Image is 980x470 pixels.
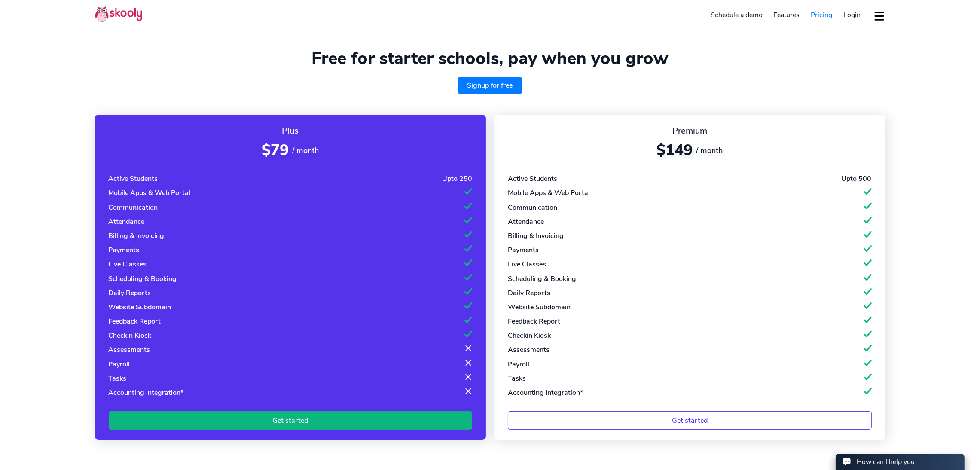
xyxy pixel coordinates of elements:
[873,6,885,26] button: dropdown menu
[95,48,885,69] h1: Free for starter schools, pay when you grow
[109,259,147,269] div: Live Classes
[508,331,551,340] div: Checkin Kiosk
[705,8,768,22] a: Schedule a demo
[508,374,526,383] div: Tasks
[109,217,145,226] div: Attendance
[508,302,571,312] div: Website Subdomain
[811,10,832,20] span: Pricing
[696,145,723,156] span: / month
[508,317,560,326] div: Feedback Report
[109,125,472,137] div: Plus
[843,10,861,20] span: Login
[508,288,550,298] div: Daily Reports
[109,317,161,326] div: Feedback Report
[109,302,171,312] div: Website Subdomain
[109,360,130,369] div: Payroll
[838,8,866,22] a: Login
[656,140,693,160] span: $149
[109,274,177,284] div: Scheduling & Booking
[508,231,564,241] div: Billing & Invoicing
[508,259,546,269] div: Live Classes
[842,174,872,183] div: Upto 500
[109,374,127,383] div: Tasks
[508,360,529,369] div: Payroll
[109,188,191,198] div: Mobile Apps & Web Portal
[508,203,557,212] div: Communication
[109,331,152,340] div: Checkin Kiosk
[508,274,576,284] div: Scheduling & Booking
[508,188,590,198] div: Mobile Apps & Web Portal
[109,345,150,354] div: Assessments
[109,245,140,255] div: Payments
[805,8,838,22] a: Pricing
[109,174,158,183] div: Active Students
[508,217,544,226] div: Attendance
[262,140,289,160] span: $79
[508,388,583,397] div: Accounting Integration*
[508,125,871,137] div: Premium
[508,245,539,255] div: Payments
[109,288,151,298] div: Daily Reports
[768,8,806,22] a: Features
[95,6,142,22] img: Skooly
[508,174,557,183] div: Active Students
[109,411,472,430] a: Get started
[109,231,165,241] div: Billing & Invoicing
[109,388,184,397] div: Accounting Integration*
[508,345,550,354] div: Assessments
[442,174,472,183] div: Upto 250
[109,203,158,212] div: Communication
[458,77,522,94] a: Signup for free
[508,411,871,430] a: Get started
[292,145,319,156] span: / month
